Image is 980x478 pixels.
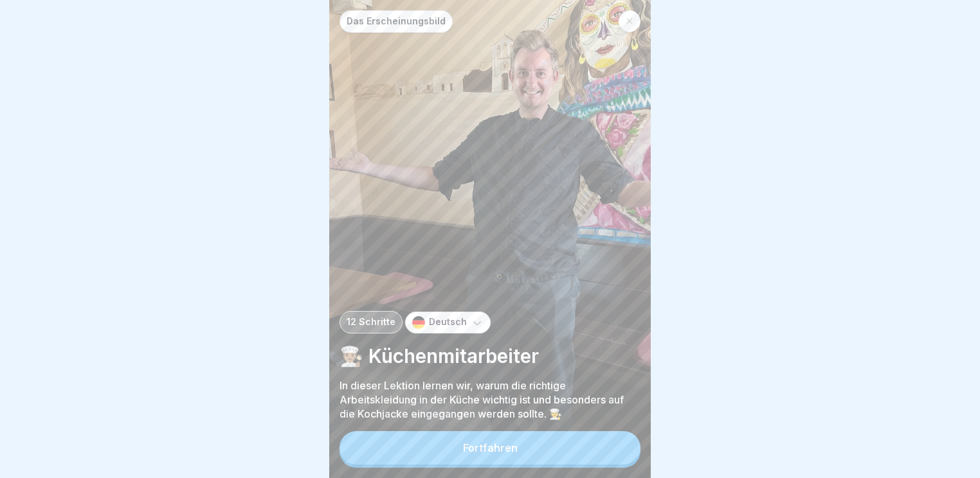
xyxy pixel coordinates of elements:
p: 👨🏽‍🍳 Küchenmitarbeiter [340,344,640,368]
p: In dieser Lektion lernen wir, warum die richtige Arbeitskleidung in der Küche wichtig ist und bes... [340,378,640,421]
button: Fortfahren [340,431,640,465]
p: 12 Schritte [347,317,395,328]
div: Fortfahren [463,442,518,454]
p: Deutsch [429,317,467,328]
p: Das Erscheinungsbild [347,16,446,27]
img: de.svg [412,316,425,329]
